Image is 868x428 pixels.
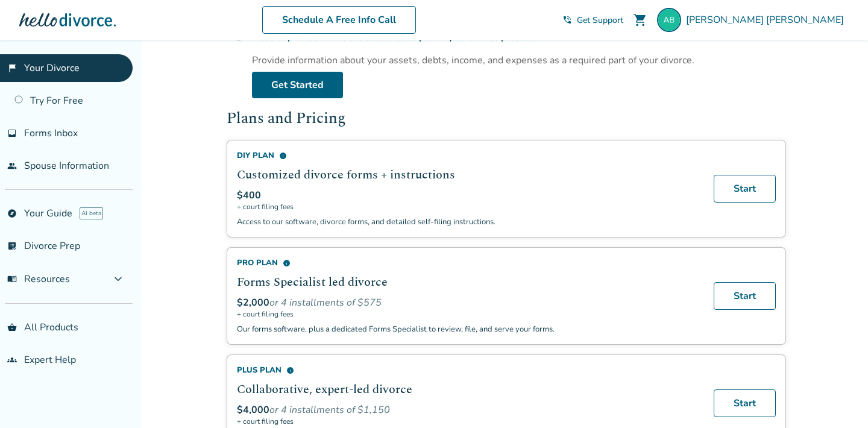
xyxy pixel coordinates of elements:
iframe: Chat Widget [808,370,868,428]
p: Access to our software, divorce forms, and detailed self-filing instructions. [237,216,699,227]
span: $4,000 [237,403,269,417]
span: info [286,367,294,374]
span: [PERSON_NAME] [PERSON_NAME] [686,13,849,27]
span: + court filing fees [237,309,699,319]
a: Get Started [252,72,343,98]
div: DIY Plan [237,150,699,161]
h2: Collaborative, expert-led divorce [237,380,699,398]
div: Pro Plan [237,257,699,268]
a: Start [714,175,776,203]
span: $2,000 [237,296,269,309]
a: Start [714,389,776,417]
span: shopping_basket [7,323,17,332]
span: $400 [237,189,261,202]
span: + court filing fees [237,417,699,426]
div: Provide information about your assets, debts, income, and expenses as a required part of your div... [252,54,786,67]
img: anita@anitabecker.com [657,8,681,32]
span: people [7,161,17,171]
span: inbox [7,128,17,138]
p: Our forms software, plus a dedicated Forms Specialist to review, file, and serve your forms. [237,324,699,335]
span: info [283,259,291,267]
span: phone_in_talk [562,15,572,25]
h2: Forms Specialist led divorce [237,273,699,291]
span: AI beta [80,207,103,219]
span: + court filing fees [237,202,699,212]
span: info [279,152,287,160]
div: Plus Plan [237,365,699,376]
span: flag_2 [7,63,17,73]
a: phone_in_talkGet Support [562,14,623,26]
a: Schedule A Free Info Call [262,6,416,34]
span: Resources [7,272,70,286]
span: expand_more [111,272,125,286]
div: or 4 installments of $575 [237,296,699,309]
a: Start [714,282,776,310]
span: list_alt_check [7,241,17,251]
span: Forms Inbox [24,127,78,140]
h2: Customized divorce forms + instructions [237,166,699,184]
span: explore [7,209,17,218]
div: or 4 installments of $1,150 [237,403,699,417]
span: menu_book [7,274,17,284]
span: Get Support [577,14,623,26]
h2: Plans and Pricing [227,108,786,131]
span: groups [7,355,17,365]
span: shopping_cart [633,13,647,27]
